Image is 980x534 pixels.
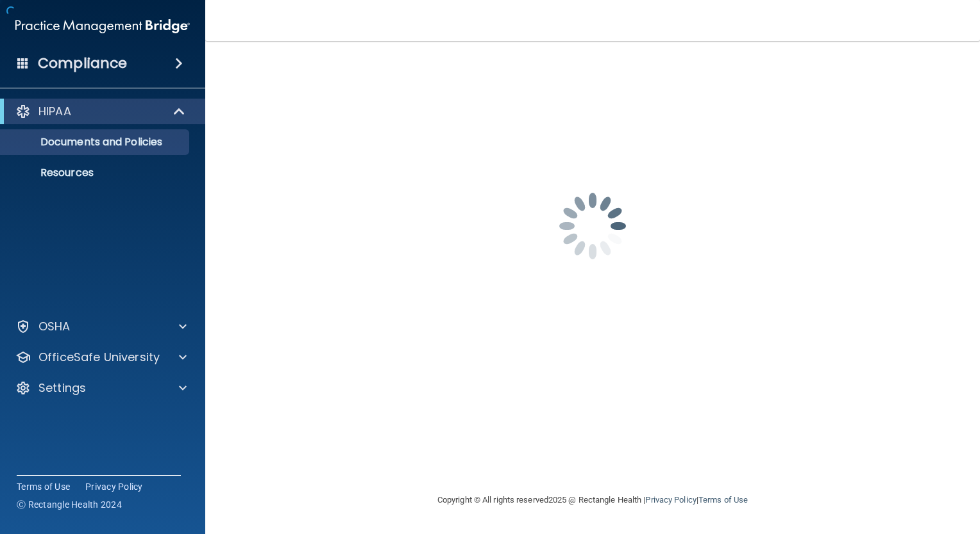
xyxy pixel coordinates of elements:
a: HIPAA [15,104,186,119]
a: Privacy Policy [85,480,143,493]
h4: Compliance [38,54,127,72]
img: PMB logo [15,13,190,39]
div: Copyright © All rights reserved 2025 @ Rectangle Health | | [359,480,827,521]
span: Ⓒ Rectangle Health 2024 [17,498,122,511]
p: Documents and Policies [8,136,183,149]
a: OfficeSafe University [15,350,187,365]
p: Resources [8,166,183,179]
a: Privacy Policy [645,495,696,505]
a: Settings [15,380,187,396]
img: spinner.e123f6fc.gif [528,162,657,290]
p: Settings [38,380,86,396]
p: HIPAA [38,104,71,119]
p: OfficeSafe University [38,350,160,365]
a: Terms of Use [17,480,70,493]
a: Terms of Use [698,495,748,505]
p: OSHA [38,319,71,334]
a: OSHA [15,319,187,334]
